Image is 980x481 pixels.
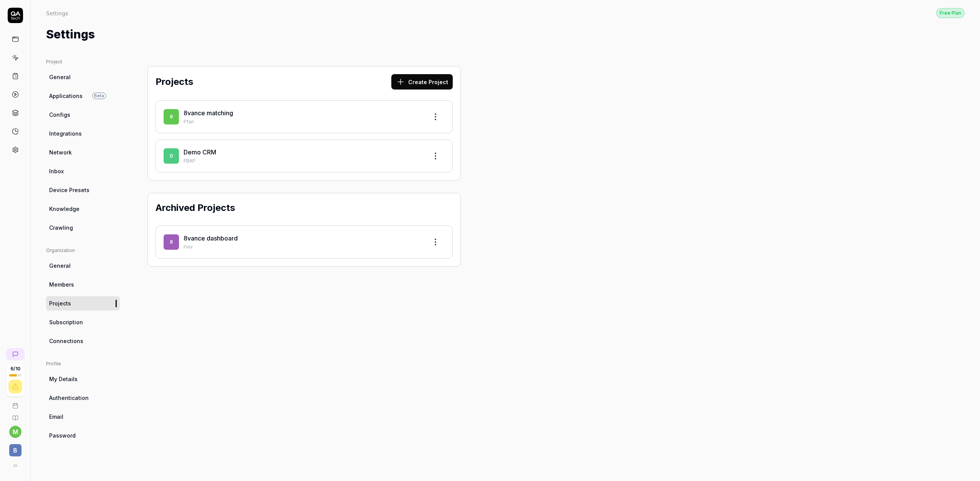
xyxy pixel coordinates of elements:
span: D [164,148,179,164]
span: Knowledge [49,205,79,213]
button: 8 [3,438,27,458]
a: Network [46,145,120,159]
span: Crawling [49,224,73,232]
a: New conversation [6,348,25,360]
p: Finv [184,244,422,250]
span: Authentication [49,394,89,402]
span: 6 / 10 [10,367,20,371]
a: My Details [46,372,120,386]
a: Knowledge [46,202,120,216]
a: Projects [46,296,120,310]
span: Network [49,148,72,156]
span: Projects [49,299,71,307]
div: 8vance dashboard [184,234,422,243]
span: Inbox [49,167,64,175]
p: Pfan [184,118,422,125]
span: Configs [49,111,70,119]
span: General [49,73,71,81]
a: Password [46,428,120,443]
span: General [49,262,71,270]
div: Settings [46,9,68,17]
span: Password [49,431,76,440]
a: Configs [46,108,120,122]
span: 8 [164,234,179,250]
span: 8 [164,109,179,124]
span: Device Presets [49,186,89,194]
a: Crawling [46,221,120,235]
h1: Settings [46,26,95,43]
a: Email [46,410,120,424]
span: 8 [9,444,22,456]
p: FBAP [184,158,422,164]
a: Documentation [3,409,27,421]
div: Organization [46,247,120,254]
div: Profile [46,360,120,367]
a: Subscription [46,315,120,329]
a: Book a call with us [3,396,27,409]
span: Connections [49,337,83,345]
div: Project [46,58,120,65]
button: Create Project [391,74,453,90]
span: My Details [49,375,78,383]
a: Inbox [46,164,120,178]
a: General [46,259,120,273]
a: General [46,70,120,84]
button: Free Plan [936,8,965,18]
a: Connections [46,334,120,348]
a: Demo CRM [184,148,216,156]
button: m [9,426,22,438]
a: Integrations [46,126,120,141]
span: Subscription [49,318,83,326]
a: Authentication [46,391,120,405]
h2: Archived Projects [156,201,235,215]
span: Integrations [49,129,82,138]
span: Beta [92,93,106,99]
div: Free Plan [936,8,965,18]
span: Email [49,413,63,421]
a: 8vance matching [184,109,233,117]
a: ApplicationsBeta [46,89,120,103]
span: Members [49,280,74,289]
a: Device Presets [46,183,120,197]
h2: Projects [156,75,193,89]
span: Applications [49,92,83,100]
a: Members [46,277,120,292]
